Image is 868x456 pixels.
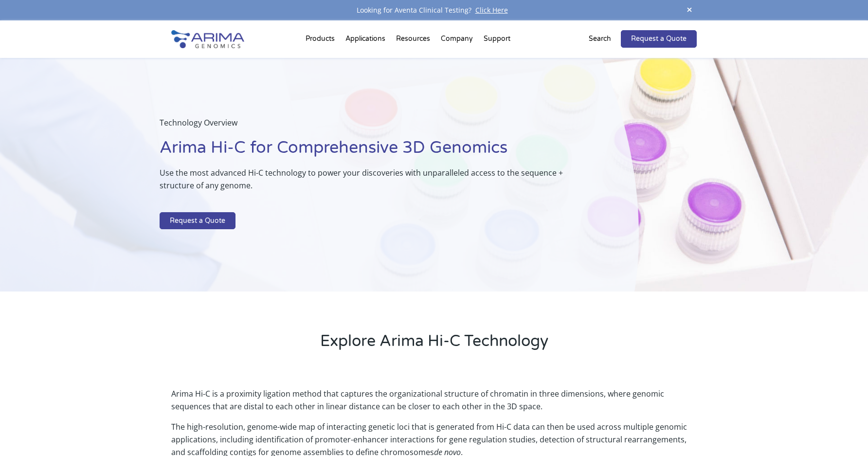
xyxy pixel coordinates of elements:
p: Use the most advanced Hi-C technology to power your discoveries with unparalleled access to the s... [160,166,590,200]
h2: Explore Arima Hi-C Technology [171,330,697,360]
a: Click Here [471,5,512,15]
p: Search [589,33,611,45]
a: Request a Quote [621,30,697,48]
a: Request a Quote [160,212,235,230]
h1: Arima Hi-C for Comprehensive 3D Genomics [160,137,590,166]
div: Looking for Aventa Clinical Testing? [171,4,697,17]
p: Arima Hi-C is a proximity ligation method that captures the organizational structure of chromatin... [171,387,697,420]
p: Technology Overview [160,116,590,137]
img: Arima-Genomics-logo [171,30,244,48]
